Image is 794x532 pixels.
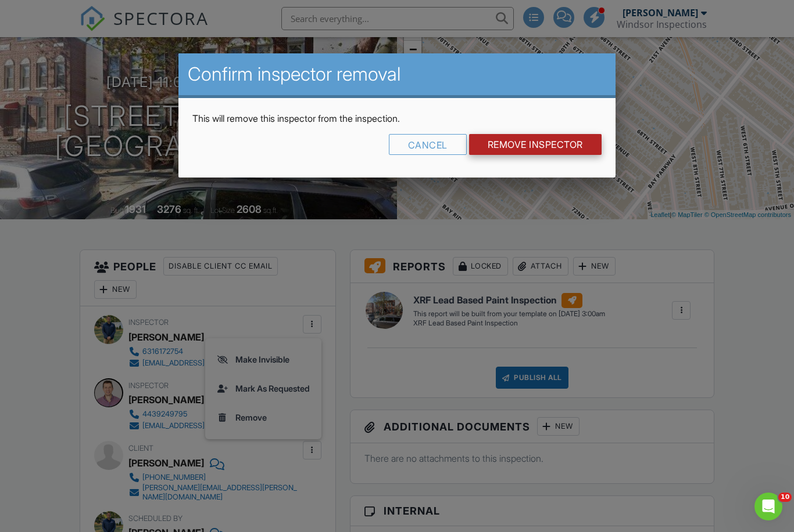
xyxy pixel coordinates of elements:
p: This will remove this inspector from the inspection. [192,112,601,125]
span: 10 [778,493,792,502]
iframe: Intercom live chat [754,493,782,520]
h2: Confirm inspector removal [188,63,606,86]
div: Cancel [389,134,467,155]
input: Remove Inspector [469,134,602,155]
